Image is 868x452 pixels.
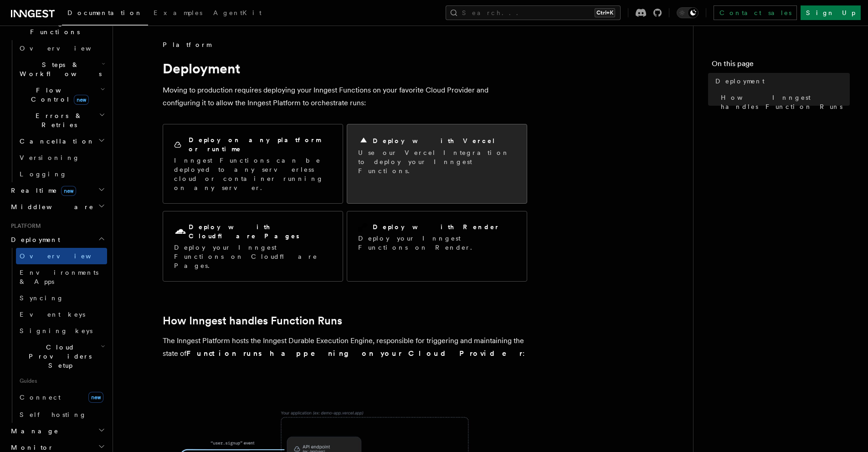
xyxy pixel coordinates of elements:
[7,235,60,244] span: Deployment
[446,5,621,20] button: Search...Ctrl+K
[7,199,107,215] button: Middleware
[16,290,107,306] a: Syncing
[16,86,100,104] span: Flow Control
[16,323,107,339] a: Signing keys
[373,222,500,231] h2: Deploy with Render
[7,18,98,36] span: Inngest Functions
[16,137,95,146] span: Cancellation
[16,406,107,423] a: Self hosting
[148,3,208,25] a: Examples
[174,243,332,270] p: Deploy your Inngest Functions on Cloudflare Pages.
[7,423,107,439] button: Manage
[20,394,61,401] span: Connect
[208,3,267,25] a: AgentKit
[7,40,107,182] div: Inngest Functions
[347,211,527,282] a: Deploy with RenderDeploy your Inngest Functions on Render.
[7,222,41,230] span: Platform
[20,154,80,161] span: Versioning
[712,58,850,73] h4: On this page
[163,84,527,109] p: Moving to production requires deploying your Inngest Functions on your favorite Cloud Provider an...
[16,388,107,406] a: Connectnew
[16,149,107,166] a: Versioning
[16,306,107,323] a: Event keys
[16,248,107,264] a: Overview
[20,411,87,418] span: Self hosting
[16,133,107,149] button: Cancellation
[7,231,107,248] button: Deployment
[16,374,107,388] span: Guides
[20,327,92,334] span: Signing keys
[174,226,187,238] svg: Cloudflare
[7,186,76,195] span: Realtime
[61,186,76,196] span: new
[20,294,64,302] span: Syncing
[189,135,332,154] h2: Deploy on any platform or runtime
[7,15,107,40] button: Inngest Functions
[20,45,113,52] span: Overview
[7,182,107,199] button: Realtimenew
[595,8,615,17] kbd: Ctrl+K
[715,77,765,86] span: Deployment
[20,252,113,260] span: Overview
[213,9,262,16] span: AgentKit
[163,60,527,77] h1: Deployment
[20,170,67,178] span: Logging
[154,9,202,16] span: Examples
[7,248,107,423] div: Deployment
[74,95,89,105] span: new
[16,56,107,82] button: Steps & Workflows
[347,124,527,204] a: Deploy with VercelUse our Vercel Integration to deploy your Inngest Functions.
[163,124,343,204] a: Deploy on any platform or runtimeInngest Functions can be deployed to any serverless cloud or con...
[163,40,211,49] span: Platform
[174,156,332,192] p: Inngest Functions can be deployed to any serverless cloud or container running on any server.
[712,73,850,89] a: Deployment
[16,166,107,182] a: Logging
[16,264,107,290] a: Environments & Apps
[67,9,143,16] span: Documentation
[16,339,107,374] button: Cloud Providers Setup
[7,202,94,211] span: Middleware
[677,7,699,18] button: Toggle dark mode
[721,93,850,111] span: How Inngest handles Function Runs
[358,234,516,252] p: Deploy your Inngest Functions on Render.
[714,5,797,20] a: Contact sales
[16,60,102,78] span: Steps & Workflows
[163,334,527,360] p: The Inngest Platform hosts the Inngest Durable Execution Engine, responsible for triggering and m...
[62,3,148,26] a: Documentation
[88,392,103,403] span: new
[186,349,523,358] strong: Function runs happening on your Cloud Provider
[163,314,342,327] a: How Inngest handles Function Runs
[373,136,496,145] h2: Deploy with Vercel
[801,5,861,20] a: Sign Up
[7,443,54,452] span: Monitor
[358,148,516,175] p: Use our Vercel Integration to deploy your Inngest Functions.
[16,40,107,56] a: Overview
[16,111,99,129] span: Errors & Retries
[16,343,101,370] span: Cloud Providers Setup
[189,222,332,241] h2: Deploy with Cloudflare Pages
[717,89,850,115] a: How Inngest handles Function Runs
[16,108,107,133] button: Errors & Retries
[7,426,59,436] span: Manage
[20,269,98,285] span: Environments & Apps
[16,82,107,108] button: Flow Controlnew
[163,211,343,282] a: Deploy with Cloudflare PagesDeploy your Inngest Functions on Cloudflare Pages.
[20,311,85,318] span: Event keys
